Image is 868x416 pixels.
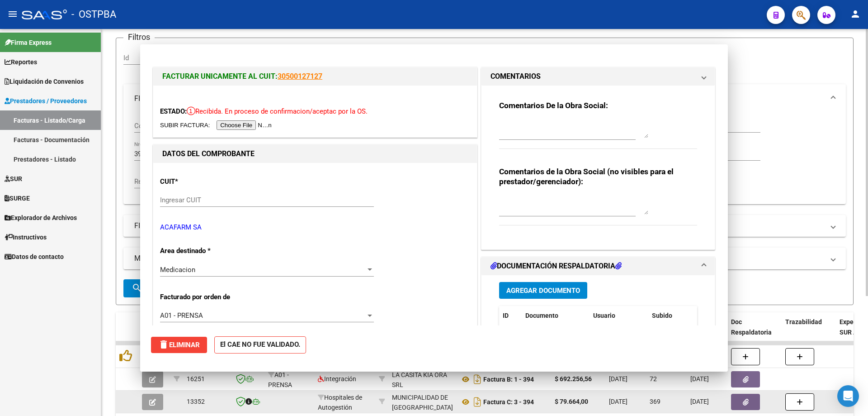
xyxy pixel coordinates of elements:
span: A01 - PRENSA [160,311,203,320]
span: Documento [525,312,558,319]
span: Liquidación de Convenios [5,77,84,86]
span: SUR [5,174,22,184]
strong: Factura B: 1 - 394 [483,376,534,383]
span: Datos de contacto [5,252,64,262]
mat-panel-title: FILTROS DE INTEGRACION [134,221,824,231]
mat-panel-title: FILTROS DEL COMPROBANTE [134,94,824,104]
datatable-header-cell: Usuario [590,306,648,325]
div: 30716764377 [392,370,453,389]
p: Facturado por orden de [160,292,253,302]
span: [DATE] [609,375,627,383]
mat-expansion-panel-header: DOCUMENTACIÓN RESPALDATORIA [481,257,715,275]
datatable-header-cell: Doc Respaldatoria [727,312,782,352]
div: LA CASITA KIA ORA SRL [392,370,453,391]
datatable-header-cell: Documento [522,306,590,325]
mat-icon: menu [7,9,18,19]
div: 30685092170 [392,392,453,411]
mat-icon: person [850,9,861,19]
p: ACAFARM SA [160,222,470,233]
span: Recibida. En proceso de confirmacion/aceptac por la OS. [187,107,368,115]
strong: DATOS DEL COMPROBANTE [162,149,255,158]
span: Integración [318,375,356,383]
p: CUIT [160,177,253,187]
mat-icon: search [132,282,142,293]
span: Medicacion [160,266,195,274]
span: Instructivos [5,232,47,242]
div: COMENTARIOS [481,86,715,249]
datatable-header-cell: Acción [693,306,739,325]
strong: Comentarios de la Obra Social (no visibles para el prestador/gerenciador): [499,167,674,186]
datatable-header-cell: Trazabilidad [782,312,836,352]
span: [DATE] [609,398,627,405]
span: ESTADO: [160,107,187,115]
span: Usuario [593,312,615,319]
mat-expansion-panel-header: COMENTARIOS [481,67,715,86]
span: Reportes [5,57,37,67]
span: Prestadores / Proveedores [5,96,87,106]
span: [DATE] [690,398,709,405]
span: Firma Express [5,38,52,48]
p: Area destinado * [160,246,253,256]
i: Descargar documento [472,372,483,387]
span: - OSTPBA [71,5,116,24]
strong: Factura C: 3 - 394 [483,398,534,406]
mat-panel-title: MAS FILTROS [134,253,824,263]
span: Hospitales de Autogestión [318,394,362,411]
span: Subido [652,312,672,319]
button: Agregar Documento [499,282,587,299]
span: Explorador de Archivos [5,213,77,223]
span: FACTURAR UNICAMENTE AL CUIT: [162,72,278,81]
datatable-header-cell: ID [499,306,522,325]
span: SURGE [5,193,30,203]
div: Open Intercom Messenger [837,385,859,407]
span: Doc Respaldatoria [731,318,772,336]
h1: COMENTARIOS [491,71,541,82]
span: 16251 [187,375,205,383]
span: 369 [650,398,660,405]
datatable-header-cell: Subido [648,306,693,325]
span: ID [503,312,509,319]
a: 30500127127 [278,72,322,81]
strong: El CAE NO FUE VALIDADO. [214,336,306,354]
mat-icon: delete [158,339,169,350]
button: Eliminar [151,337,207,353]
strong: Comentarios De la Obra Social: [499,101,608,110]
strong: $ 692.256,56 [555,375,592,383]
span: Comprobante Tipo [134,122,208,130]
h3: Filtros [123,31,155,43]
i: Descargar documento [472,395,483,409]
span: Eliminar [158,341,200,349]
strong: $ 79.664,00 [555,398,588,405]
span: 13352 [187,398,205,405]
span: [DATE] [690,375,709,383]
span: 72 [650,375,657,383]
span: Trazabilidad [785,318,822,325]
h1: DOCUMENTACIÓN RESPALDATORIA [491,261,622,272]
span: Buscar Comprobante [132,284,221,292]
span: Agregar Documento [506,287,580,295]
